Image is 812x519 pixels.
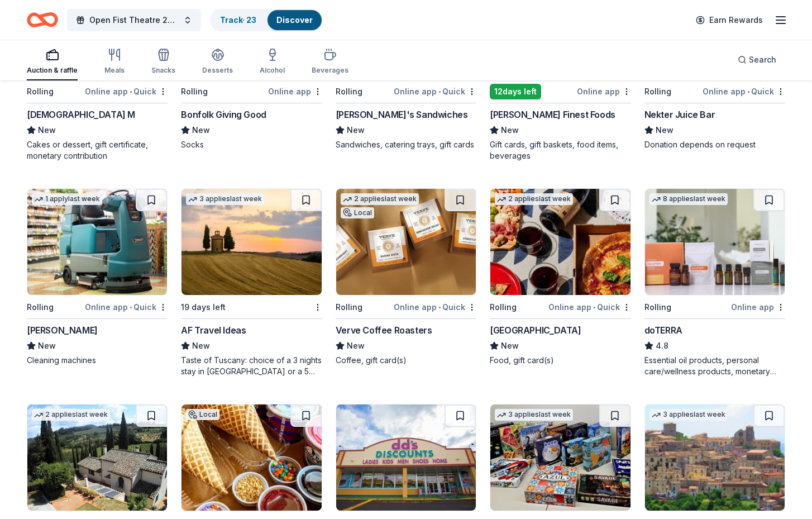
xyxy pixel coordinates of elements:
[490,355,631,366] div: Food, gift card(s)
[210,9,323,31] button: Track· 23Discover
[729,49,785,71] button: Search
[38,123,56,137] span: New
[151,44,175,80] button: Snacks
[181,404,321,511] img: Image for Little Calf Creamery and Cafe
[644,108,715,121] div: Nekter Juice Bar
[130,303,132,312] span: •
[490,404,630,511] img: Image for Stonemaier Games
[27,323,98,337] div: [PERSON_NAME]
[181,323,246,337] div: AF Travel Ideas
[27,301,54,314] div: Rolling
[27,7,58,33] a: Home
[268,84,322,98] div: Online app
[649,409,728,421] div: 3 applies last week
[260,66,285,75] div: Alcohol
[67,9,201,31] button: Open Fist Theatre 2025 Gala: A Night at the Museum
[192,123,210,137] span: New
[341,193,419,205] div: 2 applies last week
[38,339,56,353] span: New
[202,66,233,75] div: Desserts
[495,409,573,421] div: 3 applies last week
[27,66,78,75] div: Auction & raffle
[260,44,285,80] button: Alcohol
[656,123,674,137] span: New
[336,189,476,295] img: Image for Verve Coffee Roasters
[104,44,125,80] button: Meals
[89,13,179,27] span: Open Fist Theatre 2025 Gala: A Night at the Museum
[501,123,519,137] span: New
[32,193,102,205] div: 1 apply last week
[645,189,785,295] img: Image for doTERRA
[644,188,785,377] a: Image for doTERRA8 applieslast weekRollingOnline appdoTERRA4.8Essential oil products, personal ca...
[645,404,785,511] img: Image for JG Villas
[747,87,749,96] span: •
[703,84,785,98] div: Online app Quick
[336,108,468,121] div: [PERSON_NAME]'s Sandwiches
[220,15,256,25] a: Track· 23
[490,189,630,295] img: Image for North Italia
[336,404,476,511] img: Image for dd's DISCOUNTS
[438,303,441,312] span: •
[644,139,785,150] div: Donation depends on request
[151,66,175,75] div: Snacks
[656,339,668,353] span: 4.8
[27,355,168,366] div: Cleaning machines
[438,87,441,96] span: •
[490,84,541,99] div: 12 days left
[181,108,266,121] div: Bonfolk Giving Good
[336,301,362,314] div: Rolling
[27,44,78,80] button: Auction & raffle
[181,85,208,98] div: Rolling
[336,85,362,98] div: Rolling
[27,404,167,511] img: Image for Villa Sogni D’Oro
[731,300,785,314] div: Online app
[336,188,476,366] a: Image for Verve Coffee Roasters2 applieslast weekLocalRollingOnline app•QuickVerve Coffee Roaster...
[577,84,631,98] div: Online app
[341,207,374,218] div: Local
[336,323,432,337] div: Verve Coffee Roasters
[490,323,581,337] div: [GEOGRAPHIC_DATA]
[181,139,322,150] div: Socks
[186,409,219,420] div: Local
[32,409,110,421] div: 2 applies last week
[501,339,519,353] span: New
[347,123,365,137] span: New
[749,53,776,66] span: Search
[186,193,264,205] div: 3 applies last week
[490,301,517,314] div: Rolling
[181,355,322,377] div: Taste of Tuscany: choice of a 3 nights stay in [GEOGRAPHIC_DATA] or a 5 night stay in [GEOGRAPHIC...
[336,139,476,150] div: Sandwiches, catering trays, gift cards
[85,84,168,98] div: Online app Quick
[336,355,476,366] div: Coffee, gift card(s)
[27,139,168,161] div: Cakes or dessert, gift certificate, monetary contribution
[644,323,682,337] div: doTERRA
[495,193,573,205] div: 2 applies last week
[644,355,785,377] div: Essential oil products, personal care/wellness products, monetary donations
[644,301,671,314] div: Rolling
[85,300,168,314] div: Online app Quick
[689,10,770,30] a: Earn Rewards
[181,189,321,295] img: Image for AF Travel Ideas
[27,85,54,98] div: Rolling
[649,193,728,205] div: 8 applies last week
[104,66,125,75] div: Meals
[130,87,132,96] span: •
[27,188,168,366] a: Image for Tennant1 applylast weekRollingOnline app•Quick[PERSON_NAME]NewCleaning machines
[490,188,631,366] a: Image for North Italia2 applieslast weekRollingOnline app•Quick[GEOGRAPHIC_DATA]NewFood, gift car...
[27,108,135,121] div: [DEMOGRAPHIC_DATA] M
[490,108,615,121] div: [PERSON_NAME] Finest Foods
[394,84,476,98] div: Online app Quick
[644,85,671,98] div: Rolling
[312,44,348,80] button: Beverages
[192,339,210,353] span: New
[27,189,167,295] img: Image for Tennant
[394,300,476,314] div: Online app Quick
[347,339,365,353] span: New
[202,44,233,80] button: Desserts
[181,188,322,377] a: Image for AF Travel Ideas3 applieslast week19 days leftAF Travel IdeasNewTaste of Tuscany: choice...
[312,66,348,75] div: Beverages
[593,303,595,312] span: •
[276,15,313,25] a: Discover
[548,300,631,314] div: Online app Quick
[490,139,631,161] div: Gift cards, gift baskets, food items, beverages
